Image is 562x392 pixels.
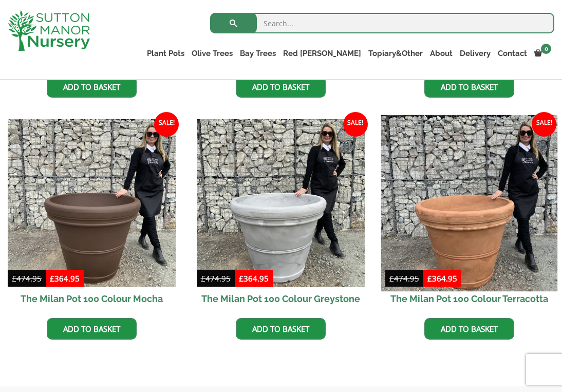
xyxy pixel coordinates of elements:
[8,287,176,310] h2: The Milan Pot 100 Colour Mocha
[8,119,176,287] img: The Milan Pot 100 Colour Mocha
[541,44,551,54] span: 0
[201,273,231,284] bdi: 474.95
[12,273,42,284] bdi: 474.95
[279,46,365,61] a: Red [PERSON_NAME]
[8,119,176,310] a: Sale! The Milan Pot 100 Colour Mocha
[385,119,553,310] a: Sale! The Milan Pot 100 Colour Terracotta
[385,287,553,310] h2: The Milan Pot 100 Colour Terracotta
[427,273,432,284] span: £
[427,273,457,284] bdi: 364.95
[188,46,236,61] a: Olive Trees
[343,112,368,137] span: Sale!
[365,46,426,61] a: Topiary&Other
[236,76,326,98] a: Add to basket: “The Milan Pot 100 Colour Snow White”
[12,273,16,284] span: £
[201,273,205,284] span: £
[456,46,494,61] a: Delivery
[424,76,514,98] a: Add to basket: “The Milan Pot 100 Colour Charcoal”
[143,46,188,61] a: Plant Pots
[494,46,531,61] a: Contact
[197,287,365,310] h2: The Milan Pot 100 Colour Greystone
[236,318,326,340] a: Add to basket: “The Milan Pot 100 Colour Greystone”
[50,273,54,284] span: £
[532,112,556,137] span: Sale!
[47,76,137,98] a: Add to basket: “The Milan Pot 100 Colour Clay (Resin)”
[239,273,243,284] span: £
[426,46,456,61] a: About
[210,13,554,33] input: Search...
[381,115,558,292] img: The Milan Pot 100 Colour Terracotta
[47,318,137,340] a: Add to basket: “The Milan Pot 100 Colour Mocha”
[389,273,419,284] bdi: 474.95
[197,119,365,287] img: The Milan Pot 100 Colour Greystone
[8,10,90,51] img: logo
[236,46,279,61] a: Bay Trees
[424,318,514,340] a: Add to basket: “The Milan Pot 100 Colour Terracotta”
[389,273,394,284] span: £
[50,273,80,284] bdi: 364.95
[197,119,365,310] a: Sale! The Milan Pot 100 Colour Greystone
[531,46,554,61] a: 0
[239,273,269,284] bdi: 364.95
[154,112,179,137] span: Sale!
